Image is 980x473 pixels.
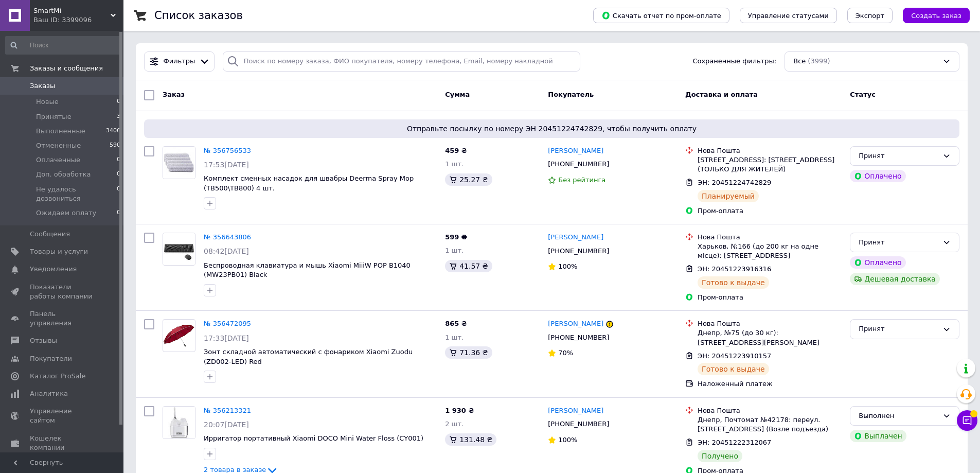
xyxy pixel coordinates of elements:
[698,379,842,389] div: Наложенный платеж
[859,411,938,422] div: Выполнен
[698,293,842,302] div: Пром-оплата
[30,64,103,73] span: Заказы и сообщения
[36,155,80,165] span: Оплаченные
[117,112,120,121] span: 3
[558,262,577,270] span: 100%
[204,434,423,442] a: Ирригатор портативный Xiaomi DOCO Mini Water Floss (CY001)
[223,51,581,72] input: Поиск по номеру заказа, ФИО покупателя, номеру телефона, Email, номеру накладной
[204,320,251,327] a: № 356472095
[163,233,195,265] img: Фото товару
[698,155,842,174] div: [STREET_ADDRESS]: [STREET_ADDRESS] (ТОЛЬКО ДЛЯ ЖИТЕЛЕЙ)
[30,434,95,452] span: Кошелек компании
[548,406,603,416] a: [PERSON_NAME]
[5,36,121,55] input: Поиск
[847,8,893,23] button: Экспорт
[698,179,771,186] span: ЭН: 20451224742829
[698,352,771,360] span: ЭН: 20451223910157
[548,146,603,156] a: [PERSON_NAME]
[33,6,111,15] span: SmartMi
[445,433,496,446] div: 131.48 ₴
[117,208,120,218] span: 0
[36,185,117,203] span: Не удалось дозвониться
[204,334,249,342] span: 17:33[DATE]
[558,436,577,444] span: 100%
[859,324,938,335] div: Принят
[204,247,249,255] span: 08:42[DATE]
[548,319,603,329] a: [PERSON_NAME]
[698,206,842,216] div: Пром-оплата
[164,57,195,66] span: Фильтры
[30,265,77,274] span: Уведомления
[30,247,88,256] span: Товары и услуги
[36,127,85,136] span: Выполненные
[36,170,91,179] span: Доп. обработка
[30,336,57,345] span: Отзывы
[204,407,251,414] a: № 356213321
[204,261,411,279] a: Беспроводная клавиатура и мышь Xiaomi MiiiW POP B1040 (MW23PB01) Black
[36,141,81,150] span: Отмененные
[558,176,605,184] span: Без рейтинга
[698,276,769,289] div: Готово к выдаче
[548,91,594,98] span: Покупатель
[698,233,842,242] div: Нова Пошта
[692,57,776,66] span: Сохраненные фильтры:
[445,346,492,359] div: 71.36 ₴
[601,11,721,20] span: Скачать отчет по пром-оплате
[163,147,195,179] img: Фото товару
[793,57,806,66] span: Все
[546,417,611,431] div: [PHONE_NUMBER]
[698,439,771,446] span: ЭН: 20451222312067
[163,406,195,439] a: Фото товару
[546,331,611,344] div: [PHONE_NUMBER]
[698,363,769,375] div: Готово к выдаче
[117,185,120,203] span: 0
[117,97,120,107] span: 0
[204,174,414,192] a: Комплект сменных насадок для швабры Deerma Spray Mop (TB500\TB800) 4 шт.
[117,155,120,165] span: 0
[110,141,120,150] span: 590
[204,348,413,365] a: Зонт складной автоматический с фонариком Xiaomi Zuodu (ZD002-LED) Red
[957,410,977,431] button: Чат с покупателем
[30,230,70,239] span: Сообщения
[163,91,185,98] span: Заказ
[204,147,251,154] a: № 356756533
[698,415,842,434] div: Днепр, Почтомат №42178: переул. [STREET_ADDRESS] (Возле подъезда)
[445,247,464,254] span: 1 шт.
[106,127,120,136] span: 3406
[698,406,842,415] div: Нова Пошта
[698,450,742,462] div: Получено
[445,173,492,186] div: 25.27 ₴
[893,11,970,19] a: Создать заказ
[33,15,123,25] div: Ваш ID: 3399096
[698,319,842,328] div: Нова Пошта
[30,372,85,381] span: Каталог ProSale
[558,349,573,357] span: 70%
[859,237,938,248] div: Принят
[698,146,842,155] div: Нова Пошта
[30,389,68,398] span: Аналитика
[740,8,837,23] button: Управление статусами
[204,161,249,169] span: 17:53[DATE]
[445,160,464,168] span: 1 шт.
[30,354,72,363] span: Покупатели
[850,91,876,98] span: Статус
[36,112,72,121] span: Принятые
[445,91,470,98] span: Сумма
[36,208,96,218] span: Ожидаем оплату
[163,319,195,352] a: Фото товару
[445,147,467,154] span: 459 ₴
[163,407,195,439] img: Фото товару
[36,97,59,107] span: Новые
[698,328,842,347] div: Днепр, №75 (до 30 кг): [STREET_ADDRESS][PERSON_NAME]
[445,407,474,414] span: 1 930 ₴
[748,12,829,20] span: Управление статусами
[850,256,905,269] div: Оплачено
[685,91,758,98] span: Доставка и оплата
[698,265,771,273] span: ЭН: 20451223916316
[593,8,729,23] button: Скачать отчет по пром-оплате
[154,9,243,22] h1: Список заказов
[548,233,603,242] a: [PERSON_NAME]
